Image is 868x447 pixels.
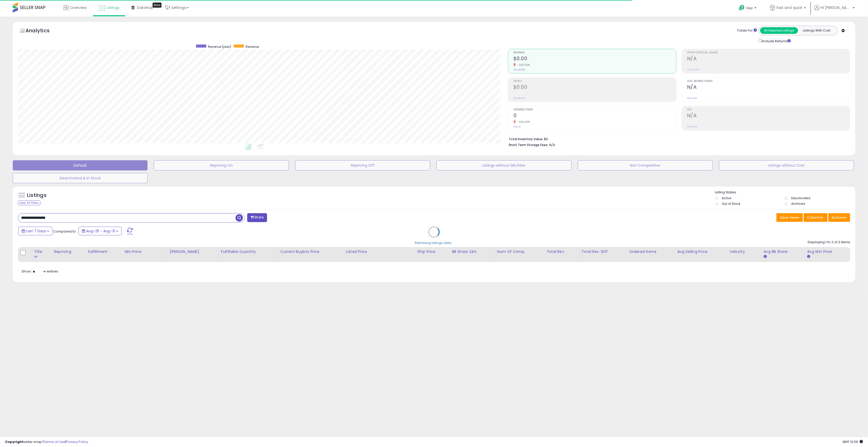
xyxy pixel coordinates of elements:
[755,38,797,44] div: Include Returns
[509,137,543,141] b: Total Inventory Value:
[687,125,697,128] small: Prev: N/A
[436,160,571,170] button: Listings without Min/Max
[153,3,161,8] div: Tooltip anchor
[814,5,855,17] a: Hi [PERSON_NAME]
[513,113,676,120] h2: 0
[516,63,530,67] small: -100.00%
[687,113,850,120] h2: N/A
[154,160,289,170] button: Repricing On
[106,5,120,10] span: Listings
[246,45,259,49] span: Revenue
[516,120,530,124] small: -100.00%
[739,5,745,11] i: Get Help
[513,51,676,54] span: Revenue
[13,173,148,183] button: Deactivated & In Stock
[687,80,850,83] span: Avg. Buybox Share
[821,5,851,10] span: Hi [PERSON_NAME]
[687,108,850,111] span: ROI
[513,84,676,91] h2: $0.00
[735,1,762,17] a: Help
[737,28,757,33] div: Totals For
[513,125,521,128] small: Prev: 3
[687,84,850,91] h2: N/A
[687,97,697,100] small: Prev: N/A
[25,27,60,35] h5: Analytics
[760,27,798,34] button: All Selected Listings
[295,160,430,170] button: Repricing Off
[687,56,850,63] h2: N/A
[578,160,713,170] button: Non Competitive
[208,45,231,49] span: Revenue (prev)
[70,5,86,10] span: Overview
[513,97,525,100] small: Prev: $0.00
[509,136,846,142] li: $0
[719,160,854,170] button: Listings without Cost
[798,27,836,34] button: Listings With Cost
[509,143,548,147] b: Short Term Storage Fees:
[549,142,555,147] span: N/A
[415,241,453,246] div: Retrieving listings data..
[13,160,148,170] button: Default
[513,108,676,111] span: Ordered Items
[687,68,699,71] small: Prev: 0.00%
[513,80,676,83] span: Profit
[137,5,153,10] span: DataHub
[687,51,850,54] span: Profit [PERSON_NAME]
[513,56,676,63] h2: $0.00
[746,6,753,10] span: Help
[513,68,525,71] small: Prev: $659
[776,5,802,10] span: fast and quick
